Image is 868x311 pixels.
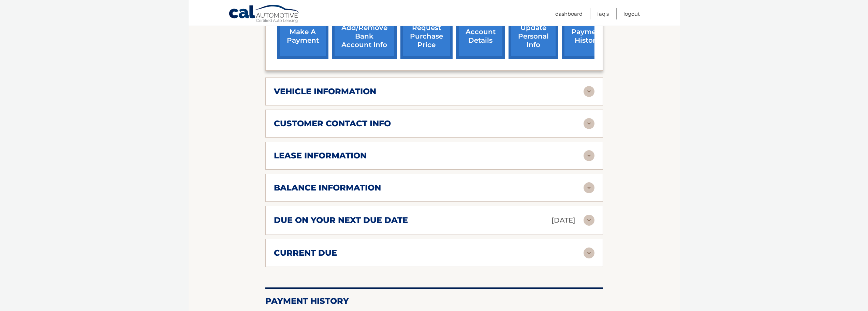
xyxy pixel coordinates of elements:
a: Cal Automotive [229,4,300,24]
h2: due on your next due date [274,215,408,225]
h2: customer contact info [274,118,391,129]
h2: balance information [274,183,381,193]
a: Logout [623,8,640,19]
h2: current due [274,248,337,258]
a: request purchase price [400,14,453,59]
img: accordion-rest.svg [584,150,594,161]
p: [DATE] [551,214,575,226]
img: accordion-rest.svg [584,248,594,258]
img: accordion-rest.svg [584,215,594,226]
h2: lease information [274,151,367,161]
img: accordion-rest.svg [584,86,594,97]
img: accordion-rest.svg [584,182,594,193]
img: accordion-rest.svg [584,118,594,129]
a: payment history [562,14,613,59]
h2: Payment History [265,296,603,306]
a: Dashboard [555,8,583,19]
a: Add/Remove bank account info [332,14,397,59]
a: account details [456,14,505,59]
a: update personal info [509,14,558,59]
a: FAQ's [597,8,609,19]
h2: vehicle information [274,86,376,97]
a: make a payment [277,14,328,59]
